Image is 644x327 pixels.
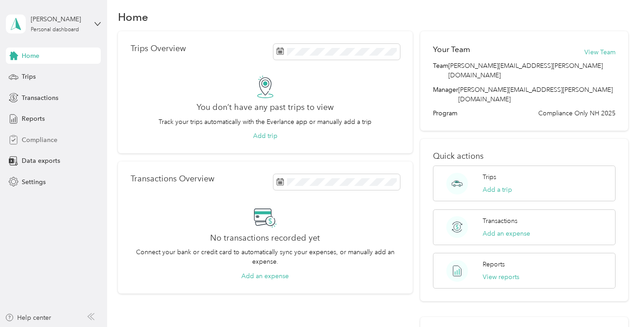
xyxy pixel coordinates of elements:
span: Compliance Only NH 2025 [538,109,616,118]
p: Transactions [483,216,517,226]
button: Add an expense [483,229,530,238]
h2: Your Team [433,44,470,55]
span: Program [433,109,457,118]
p: Reports [483,260,505,269]
button: View Team [584,47,616,57]
span: Trips [22,72,36,81]
button: Add a trip [483,185,512,194]
span: Settings [22,177,46,187]
p: Quick actions [433,152,616,161]
button: Help center [5,313,51,322]
h1: Home [118,12,148,22]
h2: No transactions recorded yet [210,233,320,243]
button: Add trip [253,131,277,141]
p: Transactions Overview [131,174,214,184]
iframe: Everlance-gr Chat Button Frame [593,276,644,327]
h2: You don’t have any past trips to view [197,103,334,112]
span: [PERSON_NAME][EMAIL_ADDRESS][PERSON_NAME][DOMAIN_NAME] [448,61,616,80]
button: Add an expense [241,271,289,281]
span: Home [22,51,39,61]
span: [PERSON_NAME][EMAIL_ADDRESS][PERSON_NAME][DOMAIN_NAME] [458,86,613,103]
p: Trips [483,172,496,182]
div: Personal dashboard [31,27,79,33]
p: Connect your bank or credit card to automatically sync your expenses, or manually add an expense. [131,247,400,266]
p: Track your trips automatically with the Everlance app or manually add a trip [159,117,371,127]
div: [PERSON_NAME] [31,14,87,24]
span: Transactions [22,93,58,103]
span: Data exports [22,156,60,166]
span: Reports [22,114,45,123]
p: Trips Overview [131,44,186,53]
span: Compliance [22,135,57,145]
span: Team [433,61,448,80]
button: View reports [483,272,519,282]
span: Manager [433,85,458,104]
